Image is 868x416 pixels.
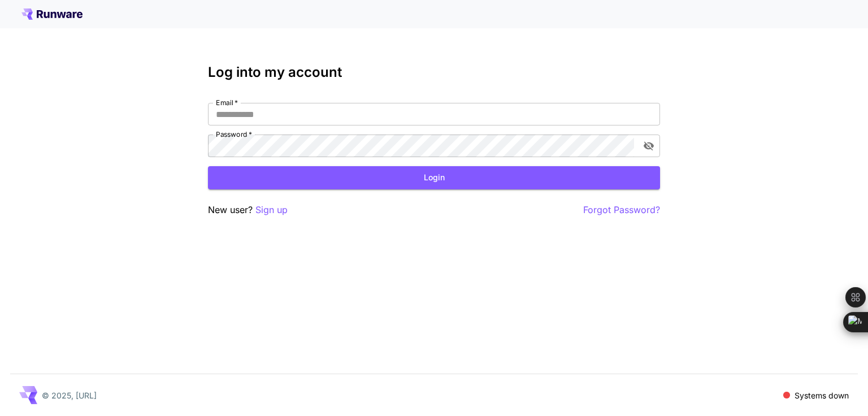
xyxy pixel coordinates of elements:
[216,98,238,107] label: Email
[208,166,660,189] button: Login
[208,64,660,80] h3: Log into my account
[42,389,97,401] p: © 2025, [URL]
[639,136,659,156] button: toggle password visibility
[216,129,252,139] label: Password
[208,203,288,217] p: New user?
[795,389,849,401] p: Systems down
[255,203,288,217] button: Sign up
[583,203,660,217] button: Forgot Password?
